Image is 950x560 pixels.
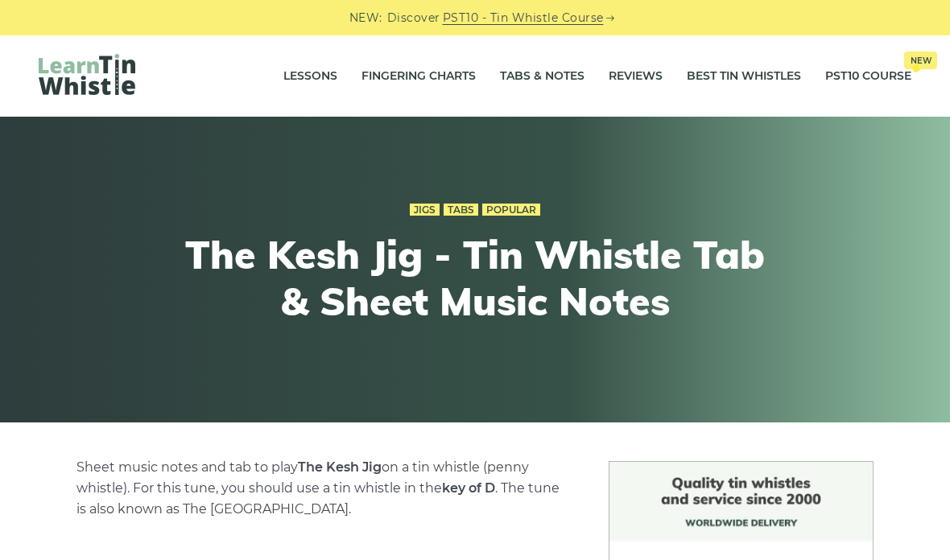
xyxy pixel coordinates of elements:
[442,480,495,496] strong: key of D
[39,54,135,95] img: LearnTinWhistle.com
[410,204,440,216] a: Jigs
[76,457,569,520] p: Sheet music notes and tab to play on a tin whistle (penny whistle). For this tune, you should use...
[283,56,337,97] a: Lessons
[361,56,476,97] a: Fingering Charts
[444,204,478,216] a: Tabs
[687,56,801,97] a: Best Tin Whistles
[482,204,540,216] a: Popular
[609,56,663,97] a: Reviews
[179,232,771,324] h1: The Kesh Jig - Tin Whistle Tab & Sheet Music Notes
[298,459,382,475] strong: The Kesh Jig
[500,56,584,97] a: Tabs & Notes
[825,56,911,97] a: PST10 CourseNew
[904,51,937,69] span: New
